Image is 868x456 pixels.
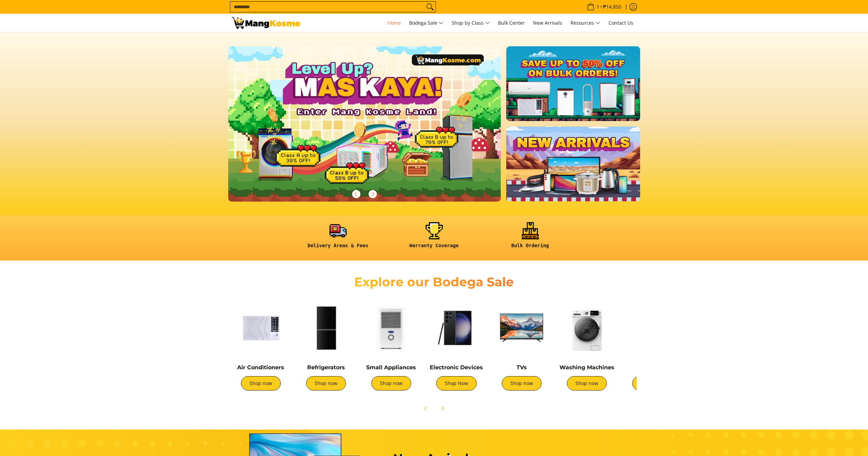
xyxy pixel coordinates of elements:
[232,299,290,357] img: Air Conditioners
[632,376,672,391] a: Shop now
[307,364,345,371] a: Refrigerators
[232,17,300,29] img: Mang Kosme: Your Home Appliances Warehouse Sale Partner!
[409,19,443,27] span: Bodega Sale
[558,299,616,357] img: Washing Machines
[436,376,477,391] a: Shop Now
[609,20,633,26] span: Contact Us
[570,19,600,27] span: Resources
[533,20,562,26] span: New Arrivals
[371,376,411,391] a: Shop now
[517,364,527,371] a: TVs
[567,14,604,32] a: Resources
[293,222,383,254] a: <h6><strong>Delivery Areas & Fees</strong></h6>
[306,376,346,391] a: Shop now
[427,299,486,357] img: Electronic Devices
[297,299,355,357] img: Refrigerators
[495,14,528,32] a: Bulk Center
[365,187,380,202] button: Next
[605,14,637,32] a: Contact Us
[241,376,281,391] a: Shop now
[435,401,450,416] button: Next
[493,299,551,357] img: TVs
[366,364,416,371] a: Small Appliances
[228,46,523,213] a: More
[237,364,284,371] a: Air Conditioners
[502,376,542,391] a: Shop now
[452,19,490,27] span: Shop by Class
[623,299,681,357] img: Cookers
[425,2,436,12] button: Search
[559,364,614,371] a: Washing Machines
[448,14,493,32] a: Shop by Class
[595,4,600,9] span: 1
[430,364,483,371] a: Electronic Devices
[362,299,420,357] img: Small Appliances
[349,187,364,202] button: Previous
[418,401,433,416] button: Previous
[530,14,566,32] a: New Arrivals
[567,376,607,391] a: Shop now
[335,274,534,290] h2: Explore our Bodega Sale
[387,20,401,26] span: Home
[390,222,479,254] a: <h6><strong>Warranty Coverage</strong></h6>
[384,14,404,32] a: Home
[585,3,623,11] span: •
[602,4,622,9] span: ₱14,850
[498,20,525,26] span: Bulk Center
[486,222,575,254] a: <h6><strong>Bulk Ordering</strong></h6>
[307,14,637,32] nav: Main Menu
[406,14,447,32] a: Bodega Sale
